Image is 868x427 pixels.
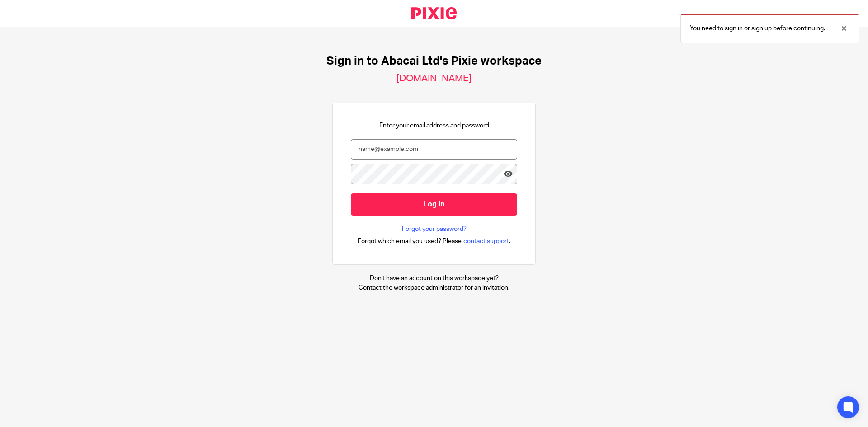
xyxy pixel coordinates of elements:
[379,121,489,130] p: Enter your email address and password
[359,283,509,292] p: Contact the workspace administrator for an invitation.
[358,236,511,246] div: .
[690,24,825,33] p: You need to sign in or sign up before continuing.
[351,193,517,216] input: Log in
[351,139,517,160] input: name@example.com
[396,73,472,84] h2: [DOMAIN_NAME]
[358,237,462,246] span: Forgot which email you used? Please
[359,274,509,283] p: Don't have an account on this workspace yet?
[326,54,542,68] h1: Sign in to Abacai Ltd's Pixie workspace
[463,237,509,246] span: contact support
[402,225,467,234] a: Forgot your password?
